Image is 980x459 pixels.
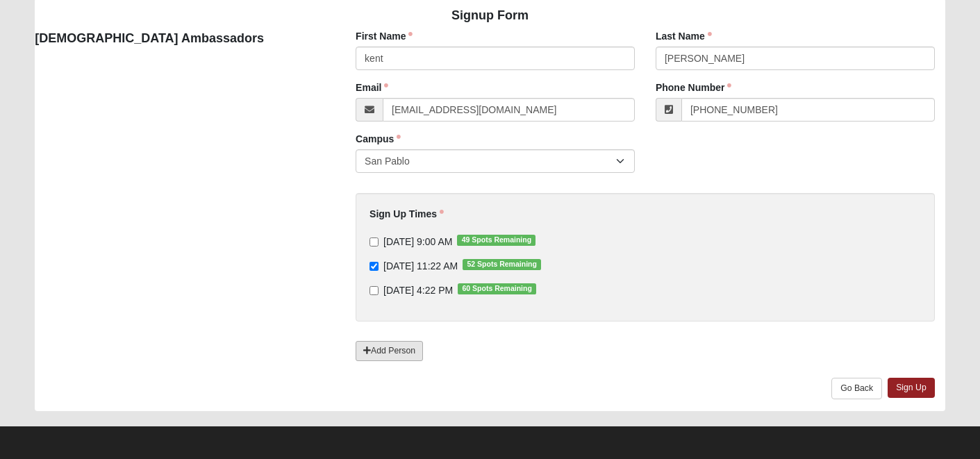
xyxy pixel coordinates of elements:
[383,285,453,296] span: [DATE] 4:22 PM
[463,259,541,270] span: 52 Spots Remaining
[383,260,458,272] span: [DATE] 11:22 AM
[356,341,423,361] a: Add Person
[356,132,401,146] label: Campus
[369,237,379,247] input: [DATE] 9:00 AM49 Spots Remaining
[656,29,712,43] label: Last Name
[457,235,535,246] span: 49 Spots Remaining
[356,29,413,43] label: First Name
[356,81,388,94] label: Email
[656,81,732,94] label: Phone Number
[383,236,452,247] span: [DATE] 9:00 AM
[35,8,945,24] h4: Signup Form
[369,207,444,221] label: Sign Up Times
[458,283,536,294] span: 60 Spots Remaining
[369,262,379,271] input: [DATE] 11:22 AM52 Spots Remaining
[831,378,882,399] a: Go Back
[35,31,264,45] strong: [DEMOGRAPHIC_DATA] Ambassadors
[888,378,935,398] a: Sign Up
[369,286,379,295] input: [DATE] 4:22 PM60 Spots Remaining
